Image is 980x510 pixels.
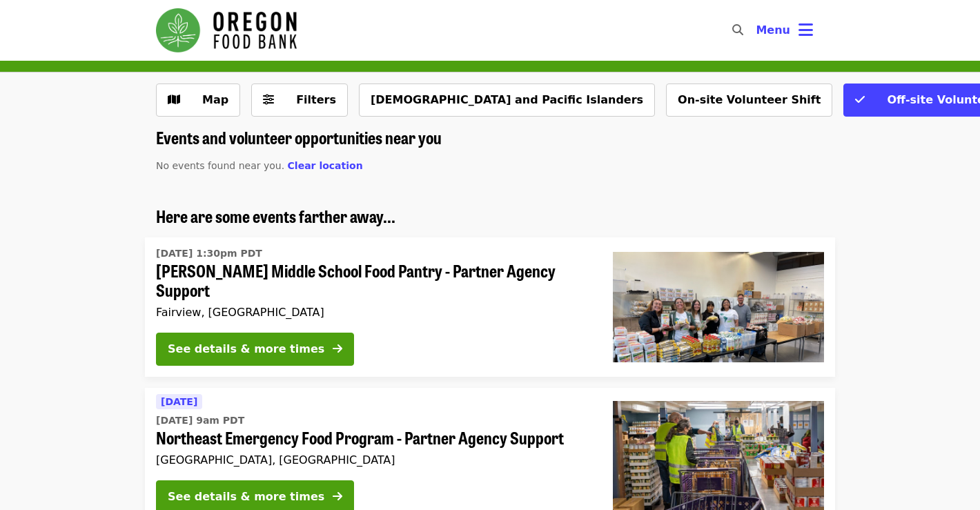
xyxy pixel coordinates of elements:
span: No events found near you. [156,160,284,171]
i: map icon [168,93,180,106]
div: See details & more times [168,341,324,357]
i: arrow-right icon [333,342,342,355]
span: [PERSON_NAME] Middle School Food Pantry - Partner Agency Support [156,261,591,301]
button: On-site Volunteer Shift [666,84,832,117]
input: Search [752,14,763,47]
span: Clear location [288,160,363,171]
i: search icon [732,23,743,37]
button: Toggle account menu [745,14,824,47]
i: check icon [855,93,865,106]
button: Filters (0 selected) [251,84,348,117]
span: Filters [296,93,336,106]
img: Reynolds Middle School Food Pantry - Partner Agency Support organized by Oregon Food Bank [613,252,824,362]
i: bars icon [798,20,813,40]
i: arrow-right icon [333,490,342,503]
img: Oregon Food Bank - Home [156,8,297,52]
a: See details for "Reynolds Middle School Food Pantry - Partner Agency Support" [145,237,835,377]
span: Events and volunteer opportunities near you [156,125,442,149]
i: sliders-h icon [263,93,274,106]
time: [DATE] 1:30pm PDT [156,246,262,261]
span: [DATE] [161,396,197,407]
button: See details & more times [156,333,354,366]
button: Clear location [288,159,363,173]
div: [GEOGRAPHIC_DATA], [GEOGRAPHIC_DATA] [156,453,591,467]
span: Here are some events farther away... [156,204,395,228]
button: Show map view [156,84,240,117]
span: Northeast Emergency Food Program - Partner Agency Support [156,428,591,448]
button: [DEMOGRAPHIC_DATA] and Pacific Islanders [359,84,655,117]
div: See details & more times [168,489,324,505]
span: Map [202,93,228,106]
time: [DATE] 9am PDT [156,413,244,428]
span: Menu [756,23,790,37]
div: Fairview, [GEOGRAPHIC_DATA] [156,306,591,319]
